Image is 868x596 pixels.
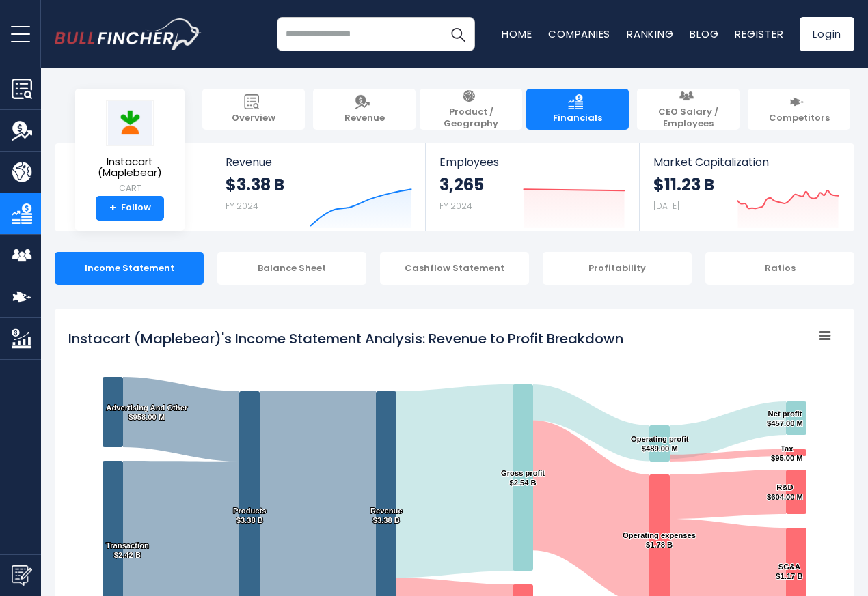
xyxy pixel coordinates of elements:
div: Balance Sheet [217,252,366,285]
div: Income Statement [55,252,204,285]
small: CART [86,182,174,195]
span: Overview [232,113,275,124]
text: SG&A $1.17 B [776,563,802,580]
a: Register [735,27,783,41]
text: Advertising And Other $958.00 M [106,403,188,421]
a: Employees 3,265 FY 2024 [426,143,638,231]
a: Ranking [627,27,673,41]
text: R&D $604.00 M [767,483,803,501]
a: Overview [202,89,305,130]
strong: + [109,202,116,214]
text: Gross profit $2.54 B [501,469,545,487]
a: Companies [548,27,610,41]
div: Cashflow Statement [380,252,529,285]
a: Home [502,27,532,41]
a: Go to homepage [55,18,202,50]
span: Revenue [344,113,385,124]
a: Competitors [748,89,850,130]
text: Tax $95.00 M [771,444,803,462]
small: [DATE] [653,200,679,212]
img: bullfincher logo [55,18,202,50]
strong: 3,265 [439,174,484,195]
a: Financials [526,89,629,130]
text: Products $3.38 B [233,507,267,524]
span: Market Capitalization [653,156,839,169]
a: Product / Geography [420,89,522,130]
button: Search [441,17,475,51]
small: FY 2024 [226,200,258,212]
text: Revenue $3.38 B [370,507,403,524]
a: Blog [690,27,718,41]
strong: $3.38 B [226,174,284,195]
a: Login [800,17,854,51]
text: Operating profit $489.00 M [631,435,689,453]
span: Product / Geography [426,107,515,130]
a: Instacart (Maplebear) CART [85,100,174,196]
tspan: Instacart (Maplebear)'s Income Statement Analysis: Revenue to Profit Breakdown [68,329,623,348]
span: CEO Salary / Employees [644,107,733,130]
div: Ratios [705,252,854,285]
strong: $11.23 B [653,174,714,195]
span: Financials [553,113,602,124]
small: FY 2024 [439,200,472,212]
div: Profitability [543,252,692,285]
a: CEO Salary / Employees [637,89,740,130]
span: Revenue [226,156,412,169]
text: Net profit $457.00 M [767,410,803,427]
a: Market Capitalization $11.23 B [DATE] [640,143,853,231]
span: Competitors [769,113,830,124]
a: Revenue [313,89,416,130]
text: Transaction $2.42 B [106,541,149,559]
span: Employees [439,156,625,169]
a: Revenue $3.38 B FY 2024 [212,143,426,231]
a: +Follow [96,196,164,221]
text: Operating expenses $1.78 B [623,531,696,549]
span: Instacart (Maplebear) [86,156,174,179]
